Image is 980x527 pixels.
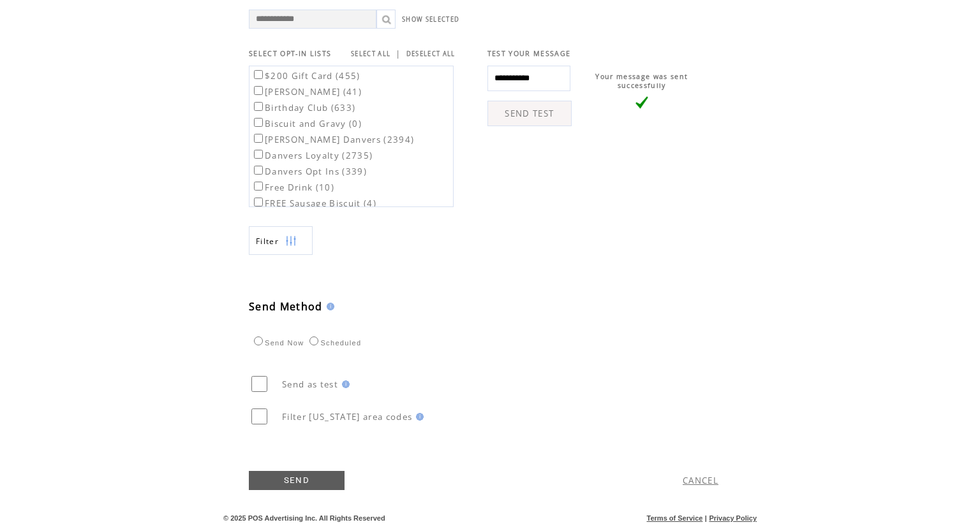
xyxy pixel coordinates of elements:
input: Free Drink (10) [254,182,263,191]
span: | [705,514,707,522]
a: SHOW SELECTED [402,15,459,24]
label: Birthday Club (633) [251,102,355,113]
span: Filter [US_STATE] area codes [282,411,412,422]
input: Danvers Opt Ins (339) [254,166,263,175]
label: Scheduled [306,339,361,347]
a: DESELECT ALL [406,50,456,58]
input: Scheduled [309,336,318,345]
span: Show filters [256,236,279,247]
input: Send Now [254,336,263,345]
input: $200 Gift Card (455) [254,70,263,79]
span: SELECT OPT-IN LISTS [249,49,331,58]
span: Your message was sent successfully [595,72,688,90]
label: Danvers Opt Ins (339) [251,166,367,177]
img: help.gif [338,380,350,388]
label: FREE Sausage Biscuit (4) [251,198,376,209]
label: Biscuit and Gravy (0) [251,118,362,129]
label: Free Drink (10) [251,182,334,193]
a: Terms of Service [647,514,703,522]
label: $200 Gift Card (455) [251,70,360,82]
label: [PERSON_NAME] (41) [251,86,362,97]
span: | [396,48,401,59]
a: SELECT ALL [351,50,390,58]
label: Danvers Loyalty (2735) [251,150,373,161]
img: help.gif [412,413,424,421]
img: vLarge.png [635,96,648,109]
a: SEND [249,471,345,490]
input: Biscuit and Gravy (0) [254,118,263,127]
a: SEND TEST [487,101,572,126]
input: [PERSON_NAME] Danvers (2394) [254,134,263,143]
a: Privacy Policy [709,514,757,522]
img: filters.png [285,227,297,256]
input: FREE Sausage Biscuit (4) [254,198,263,206]
input: Danvers Loyalty (2735) [254,150,263,159]
input: Birthday Club (633) [254,102,263,111]
span: Send Method [249,300,323,314]
label: Send Now [251,339,304,347]
a: CANCEL [683,475,718,486]
span: TEST YOUR MESSAGE [487,49,571,58]
a: Filter [249,226,313,255]
span: © 2025 POS Advertising Inc. All Rights Reserved [223,514,385,522]
input: [PERSON_NAME] (41) [254,86,263,95]
label: [PERSON_NAME] Danvers (2394) [251,134,414,145]
span: Send as test [282,379,338,390]
img: help.gif [323,303,334,310]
